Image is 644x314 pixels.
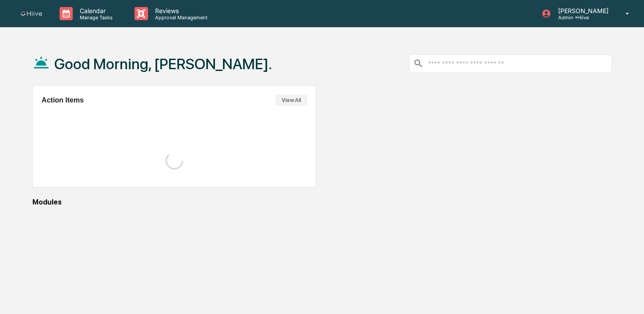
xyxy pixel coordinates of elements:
p: [PERSON_NAME] [551,7,613,14]
h1: Good Morning, [PERSON_NAME]. [54,55,272,73]
p: Approval Management [148,14,212,21]
p: Calendar [73,7,117,14]
div: Modules [32,198,612,206]
p: Manage Tasks [73,14,117,21]
img: logo [21,11,42,16]
p: Admin • Hiive [551,14,613,21]
h2: Action Items [42,96,84,104]
p: Reviews [148,7,212,14]
button: View All [276,95,307,106]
